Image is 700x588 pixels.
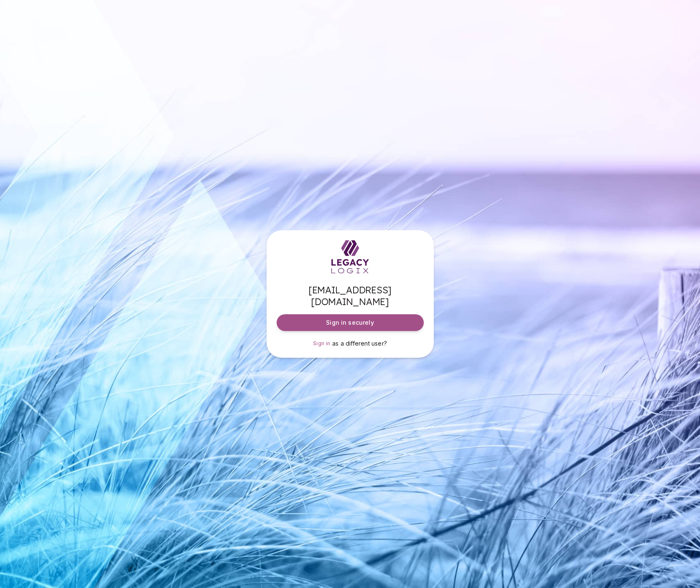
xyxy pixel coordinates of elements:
[277,284,424,308] span: [EMAIL_ADDRESS][DOMAIN_NAME]
[313,339,331,348] a: Sign in
[326,318,374,327] span: Sign in securely
[332,340,387,347] span: as a different user?
[277,314,424,331] button: Sign in securely
[313,340,331,346] span: Sign in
